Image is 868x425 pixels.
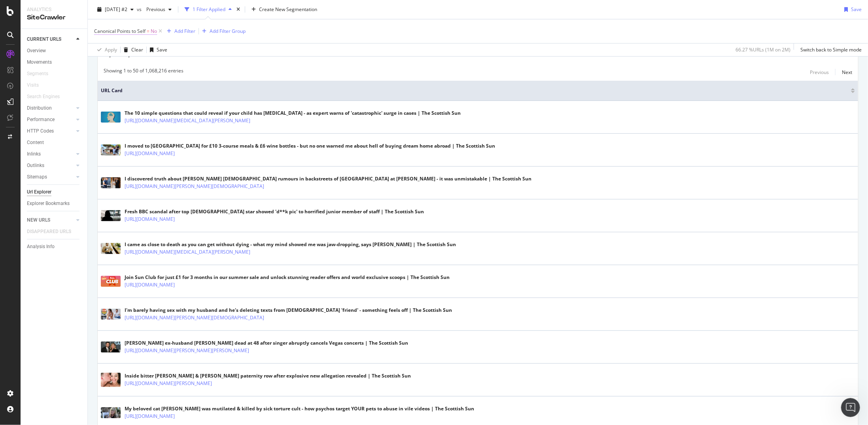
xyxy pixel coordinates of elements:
[27,70,56,78] a: Segments
[16,15,53,28] img: logo
[27,104,74,112] a: Distribution
[27,243,82,251] a: Analysis Info
[27,173,74,181] a: Sitemaps
[125,215,175,223] a: [URL][DOMAIN_NAME]
[174,28,195,34] div: Add Filter
[125,347,249,355] a: [URL][DOMAIN_NAME][PERSON_NAME][PERSON_NAME]
[27,58,82,66] a: Movements
[94,44,117,56] button: Apply
[27,161,44,170] div: Outlinks
[94,28,146,34] span: Canonical Points to Self
[27,188,82,196] a: Url Explorer
[27,70,48,78] div: Segments
[27,93,60,101] div: Search Engines
[89,267,109,272] span: Tickets
[11,190,147,205] button: Search for help
[125,307,452,314] div: I'm barely having sex with my husband and he's deleting texts from [DEMOGRAPHIC_DATA] 'friend' - ...
[151,26,157,37] span: No
[143,6,165,13] span: Previous
[27,243,55,251] div: Analysis Info
[27,161,74,170] a: Outlinks
[27,58,52,66] div: Movements
[8,106,150,148] div: Recent messageProfile image for StevenThank you for your patience. We will try to get back to you...
[125,117,250,125] a: [URL][DOMAIN_NAME][MEDICAL_DATA][PERSON_NAME]
[27,216,50,224] div: NEW URLS
[79,247,119,279] button: Tickets
[104,67,183,77] div: Showing 1 to 50 of 1,068,216 entries
[35,125,255,132] span: Thank you for your patience. We will try to get back to you as soon as possible.
[27,127,54,135] div: HTTP Codes
[83,133,105,141] div: • [DATE]
[147,28,149,34] span: =
[11,209,147,223] div: Integrating Web Traffic Data
[27,150,41,158] div: Inlinks
[132,267,145,272] span: Help
[101,177,121,188] img: main image
[27,47,46,55] div: Overview
[11,223,147,238] div: Status Codes and Network Errors
[27,81,47,89] a: Visits
[27,150,74,158] a: Inlinks
[101,112,121,123] img: main image
[101,243,121,254] img: main image
[11,238,147,252] div: Understanding AI Bot Data in Botify
[193,6,225,13] div: 1 Filter Applied
[16,159,132,167] div: Ask a question
[27,173,47,181] div: Sitemaps
[137,6,143,13] span: vs
[125,175,531,182] div: I discovered truth about [PERSON_NAME] [DEMOGRAPHIC_DATA] rumours in backstreets of [GEOGRAPHIC_D...
[27,127,74,135] a: HTTP Codes
[35,133,81,141] div: [PERSON_NAME]
[842,69,852,76] div: Next
[27,139,44,147] div: Content
[16,226,132,235] div: Status Codes and Network Errors
[101,309,121,320] img: main image
[125,241,456,248] div: I came as close to death as you can get without dying - what my mind showed me was jaw-dropping, ...
[131,46,143,53] div: Clear
[797,44,862,56] button: Switch back to Simple mode
[16,56,142,83] p: Hello [PERSON_NAME].
[125,314,264,322] a: [URL][DOMAIN_NAME][PERSON_NAME][DEMOGRAPHIC_DATA]
[125,379,212,387] a: [URL][DOMAIN_NAME][PERSON_NAME]
[16,194,64,202] span: Search for help
[125,412,175,420] a: [URL][DOMAIN_NAME]
[101,144,121,156] img: main image
[101,342,121,353] img: main image
[16,125,32,141] img: Profile image for Steven
[109,13,125,28] img: Profile image for Anna
[125,372,411,379] div: Inside bitter [PERSON_NAME] & [PERSON_NAME] paternity row after explosive new allegation revealed...
[16,212,132,220] div: Integrating Web Traffic Data
[841,3,862,16] button: Save
[182,3,235,16] button: 1 Filter Applied
[125,405,474,412] div: My beloved cat [PERSON_NAME] was mutilated & killed by sick torture cult - how psychos target YOU...
[27,35,61,44] div: CURRENT URLS
[27,35,74,44] a: CURRENT URLS
[125,281,175,289] a: [URL][DOMAIN_NAME]
[27,228,71,236] div: DISAPPEARED URLS
[40,247,79,279] button: Messages
[27,216,74,224] a: NEW URLS
[851,6,862,13] div: Save
[101,276,121,287] img: main image
[125,110,461,117] div: The 10 simple questions that could reveal if your child has [MEDICAL_DATA] - as expert warns of '...
[125,182,264,190] a: [URL][DOMAIN_NAME][PERSON_NAME][DEMOGRAPHIC_DATA]
[800,46,862,53] div: Switch back to Simple mode
[143,3,175,16] button: Previous
[27,81,39,89] div: Visits
[157,46,167,53] div: Save
[27,228,79,236] a: DISAPPEARED URLS
[8,118,150,148] div: Profile image for StevenThank you for your patience. We will try to get back to you as soon as po...
[810,67,829,77] button: Previous
[27,139,82,147] a: Content
[27,199,70,208] div: Explorer Bookmarks
[259,6,317,13] span: Create New Segmentation
[8,152,150,182] div: Ask a questionAI Agent and team can help
[27,116,74,124] a: Performance
[125,248,250,256] a: [URL][DOMAIN_NAME][MEDICAL_DATA][PERSON_NAME]
[101,373,121,387] img: main image
[27,188,51,196] div: Url Explorer
[16,113,142,121] div: Recent message
[105,6,127,13] span: 2025 Aug. 8th #2
[125,208,424,215] div: Fresh BBC scandal after top [DEMOGRAPHIC_DATA] star showed 'd**k pic' to horrified junior member ...
[101,407,121,418] img: main image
